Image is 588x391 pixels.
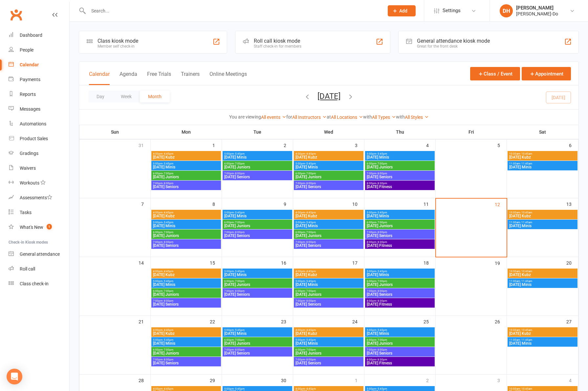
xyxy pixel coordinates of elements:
span: [DATE] Kubz [295,332,362,336]
span: - 4:45pm [305,152,316,155]
div: 26 [495,316,507,327]
span: - 8:00pm [376,172,387,175]
span: - 8:00pm [305,299,316,302]
span: [DATE] Minis [509,341,576,345]
button: [DATE] [317,92,340,101]
button: Week [113,91,140,102]
th: Sun [79,125,151,139]
span: 5:00pm [153,280,220,283]
input: Search... [86,6,379,15]
span: [DATE] Minis [366,214,433,218]
span: 5:00pm [366,270,433,273]
span: [DATE] Juniors [366,165,433,169]
span: [DATE] Kubz [295,214,362,218]
span: - 10:45am [520,329,532,332]
span: - 8:30pm [376,182,387,185]
span: [DATE] Seniors [366,234,433,238]
span: 8:00pm [366,182,433,185]
div: General attendance [20,251,60,257]
span: - 7:00pm [305,172,316,175]
span: 6:00pm [224,221,291,224]
div: 12 [495,199,507,209]
div: Waivers [20,165,36,171]
span: Settings [443,3,461,18]
span: - 11:45am [520,338,532,341]
span: 5:00pm [224,270,291,273]
span: [DATE] Juniors [295,351,362,355]
span: 6:00pm [366,162,433,165]
span: - 5:45pm [234,211,245,214]
span: 7:00pm [224,290,291,293]
span: - 7:00pm [234,280,245,283]
span: [DATE] Minis [224,273,291,277]
span: - 8:00pm [234,172,245,175]
div: 13 [566,198,578,209]
div: 8 [212,198,222,209]
span: [DATE] Seniors [224,293,291,296]
span: - 11:45am [520,280,532,283]
span: - 7:00pm [305,348,316,351]
span: 6:00pm [153,231,220,234]
span: 7:00pm [366,290,433,293]
div: 17 [352,257,364,268]
span: 6:00pm [153,172,220,175]
div: 21 [139,316,150,327]
span: 7:00pm [366,172,433,175]
div: 27 [566,316,578,327]
div: 7 [141,198,150,209]
button: Trainers [181,71,200,85]
a: Payments [9,72,69,87]
span: 7:00pm [224,348,291,351]
span: [DATE] Seniors [295,185,362,189]
span: [DATE] Minis [366,155,433,159]
div: Messages [20,106,40,112]
span: - 7:00pm [163,290,173,293]
button: Calendar [89,71,110,85]
span: 10:00am [509,152,576,155]
span: 5:00pm [153,221,220,224]
span: 5:00pm [295,338,362,341]
span: Add [399,8,407,13]
div: 22 [210,316,222,327]
span: - 7:00pm [234,338,245,341]
div: 11 [424,198,435,209]
span: [DATE] Juniors [366,224,433,228]
span: 7:00pm [224,231,291,234]
th: Thu [364,125,436,139]
span: - 11:45am [520,221,532,224]
span: - 8:00pm [376,231,387,234]
span: - 8:00pm [234,290,245,293]
a: All events [261,115,286,120]
span: - 5:45pm [305,221,316,224]
span: 5:00pm [295,162,362,165]
span: - 7:00pm [376,162,387,165]
span: - 10:45am [520,211,532,214]
div: 31 [139,140,150,150]
span: [DATE] Minis [295,224,362,228]
span: 7:00pm [295,241,362,244]
span: 7:00pm [153,182,220,185]
span: [DATE] Seniors [224,234,291,238]
span: - 8:00pm [234,231,245,234]
span: - 7:00pm [163,231,173,234]
span: - 4:45pm [305,329,316,332]
div: 6 [569,140,578,150]
th: Wed [293,125,364,139]
a: General attendance kiosk mode [9,247,69,262]
a: People [9,43,69,57]
span: - 8:30pm [376,299,387,302]
span: - 7:00pm [234,221,245,224]
a: Class kiosk mode [9,276,69,291]
span: - 5:45pm [376,270,387,273]
span: [DATE] Juniors [153,293,220,296]
span: 6:00pm [224,338,291,341]
span: - 8:00pm [305,241,316,244]
span: 6:00pm [366,280,433,283]
div: 10 [352,198,364,209]
span: [DATE] Minis [224,332,291,336]
span: 7:00pm [153,299,220,302]
span: 6:00pm [224,162,291,165]
th: Fri [436,125,507,139]
div: Class check-in [20,281,49,286]
div: Staff check-in for members [254,44,301,49]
